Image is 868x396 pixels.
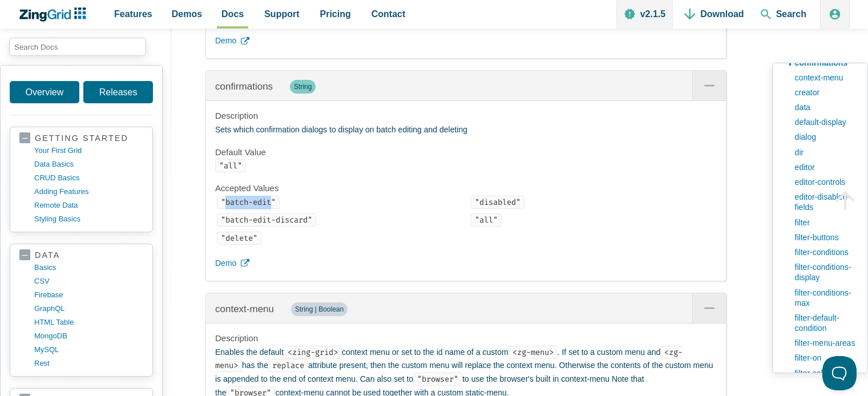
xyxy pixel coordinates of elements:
[789,245,858,260] a: filter-conditions
[217,232,261,245] code: "delete"
[215,34,717,48] a: Demo
[34,274,143,288] a: CSV
[217,196,280,209] code: "batch-edit"
[789,350,858,365] a: filter-on
[215,110,717,122] h4: Description
[114,6,152,22] span: Features
[34,157,143,171] a: data basics
[34,261,143,274] a: basics
[9,38,146,56] input: search input
[34,185,143,199] a: adding features
[284,346,342,359] code: <zing-grid>
[508,346,558,359] code: <zg-menu>
[290,80,316,94] span: String
[789,145,858,160] a: dir
[34,357,143,370] a: rest
[215,123,717,137] p: Sets which confirmation dialogs to display on batch editing and deleting
[268,359,308,372] code: replace
[789,100,858,115] a: data
[34,302,143,316] a: GraphQL
[34,199,143,212] a: remote data
[471,213,502,227] code: "all"
[372,6,406,22] span: Contact
[215,333,717,344] h4: Description
[34,144,143,157] a: your first grid
[215,81,273,92] a: confirmations
[789,130,858,144] a: dialog
[19,133,143,144] a: getting started
[789,336,858,350] a: filter-menu-areas
[789,215,858,230] a: filter
[413,373,462,386] code: "browser"
[215,346,683,373] code: <zg-menu>
[18,7,92,22] a: ZingChart Logo. Click to return to the homepage
[34,288,143,302] a: firebase
[34,316,143,329] a: HTML table
[83,81,153,103] a: Releases
[217,213,316,227] code: "batch-edit-discard"
[34,212,143,226] a: styling basics
[264,6,299,22] span: Support
[789,70,858,85] a: context-menu
[789,230,858,245] a: filter-buttons
[789,366,858,391] a: filter-selectbox-display
[789,85,858,100] a: creator
[789,260,858,285] a: filter-conditions-display
[221,6,244,22] span: Docs
[215,34,236,48] span: Demo
[291,302,348,316] span: String | Boolean
[789,189,858,215] a: editor-disabled-fields
[34,329,143,343] a: MongoDB
[34,343,143,357] a: MySQL
[789,285,858,310] a: filter-conditions-max
[215,183,717,194] h4: Accepted Values
[215,257,236,270] span: Demo
[34,171,143,185] a: CRUD basics
[320,6,351,22] span: Pricing
[822,356,857,390] iframe: Toggle Customer Support
[789,160,858,175] a: editor
[10,81,79,103] a: Overview
[789,310,858,336] a: filter-default-condition
[215,147,717,158] h4: Default Value
[215,257,717,270] a: Demo
[215,304,274,314] a: context-menu
[789,175,858,189] a: editor-controls
[215,159,246,172] code: "all"
[172,6,202,22] span: Demos
[471,196,524,209] code: "disabled"
[19,250,143,261] a: data
[789,115,858,130] a: default-display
